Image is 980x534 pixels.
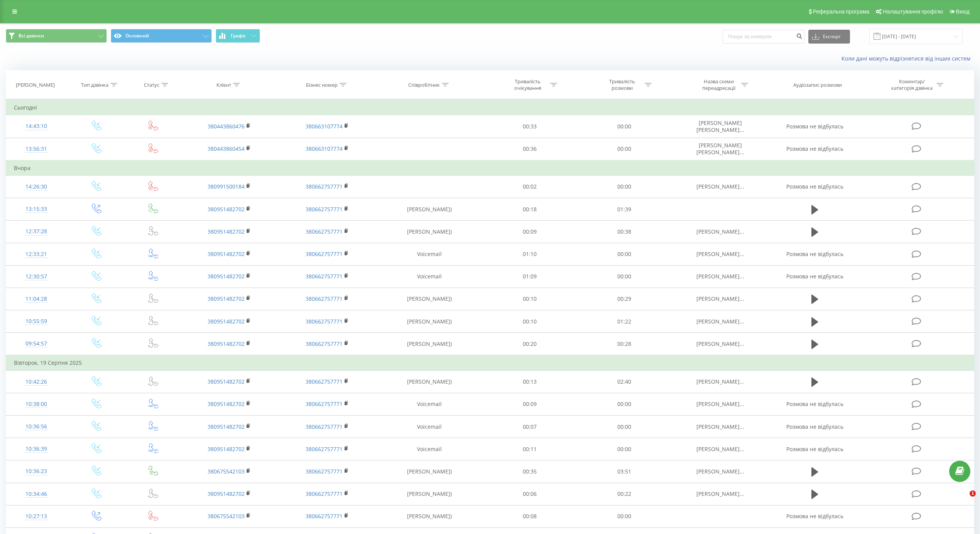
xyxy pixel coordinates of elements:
button: Основний [111,29,212,43]
span: Розмова не відбулась [786,183,843,190]
a: 380675542103 [208,468,245,475]
span: [PERSON_NAME]... [696,378,744,385]
div: Назва схеми переадресації [698,78,739,91]
div: 12:37:28 [14,224,59,239]
a: 380951482702 [208,228,245,235]
td: 00:00 [577,243,671,265]
td: 00:11 [482,438,577,460]
td: 00:20 [482,333,577,355]
td: 01:39 [577,198,671,221]
div: 10:55:59 [14,314,59,329]
div: 11:04:28 [14,291,59,307]
div: 14:26:30 [14,179,59,194]
td: 00:18 [482,198,577,221]
a: 380443860454 [208,145,245,152]
a: 380662757771 [306,512,343,520]
span: [PERSON_NAME] [PERSON_NAME]... [696,119,744,133]
div: Тип дзвінка [81,82,108,88]
td: Сьогодні [6,100,974,115]
span: Графік [231,33,246,39]
td: 00:00 [577,115,671,138]
div: 10:36:39 [14,441,59,457]
td: 00:00 [577,175,671,198]
span: [PERSON_NAME]... [696,490,744,497]
a: 380662757771 [306,378,343,385]
a: 380662757771 [306,340,343,347]
a: 380662757771 [306,250,343,258]
div: 10:36:23 [14,464,59,479]
td: 00:09 [482,221,577,243]
span: Розмова не відбулась [786,123,843,130]
td: 00:07 [482,416,577,438]
td: 03:51 [577,460,671,483]
div: Коментар/категорія дзвінка [889,78,934,91]
td: 00:13 [482,371,577,393]
a: 380951482702 [208,250,245,258]
span: [PERSON_NAME]... [696,295,744,302]
td: Voicemail [377,243,482,265]
span: [PERSON_NAME]... [696,228,744,235]
a: 380663107774 [306,145,343,152]
td: 00:33 [482,115,577,138]
div: 10:36:56 [14,419,59,434]
a: 380951482702 [208,273,245,280]
td: 01:09 [482,265,577,288]
button: Всі дзвінки [6,29,107,43]
td: 00:00 [577,393,671,415]
td: 00:06 [482,483,577,505]
a: 380662757771 [306,183,343,190]
a: 380662757771 [306,423,343,430]
a: 380991500184 [208,183,245,190]
div: Статус [144,82,159,88]
span: Розмова не відбулась [786,400,843,408]
div: 10:27:13 [14,509,59,524]
td: [PERSON_NAME]) [377,483,482,505]
td: [PERSON_NAME]) [377,310,482,333]
span: [PERSON_NAME]... [696,423,744,430]
span: Розмова не відбулась [786,512,843,520]
td: 00:28 [577,333,671,355]
div: 12:30:57 [14,269,59,284]
div: 13:15:33 [14,202,59,217]
td: 00:22 [577,483,671,505]
a: 380662757771 [306,400,343,408]
a: 380951482702 [208,340,245,347]
td: 02:40 [577,371,671,393]
span: Вихід [956,8,970,15]
span: Розмова не відбулась [786,273,843,280]
a: Коли дані можуть відрізнятися вiд інших систем [841,55,974,62]
span: [PERSON_NAME]... [696,250,744,258]
td: 00:36 [482,138,577,160]
iframe: Intercom live chat [954,490,972,509]
span: [PERSON_NAME]... [696,340,744,347]
td: 00:38 [577,221,671,243]
span: [PERSON_NAME]... [696,183,744,190]
a: 380663107774 [306,123,343,130]
td: 00:00 [577,265,671,288]
td: [PERSON_NAME]) [377,505,482,527]
a: 380951482702 [208,206,245,213]
div: 14:43:10 [14,119,59,134]
a: 380951482702 [208,318,245,325]
button: Графік [216,29,260,43]
td: 00:10 [482,310,577,333]
a: 380662757771 [306,295,343,302]
div: Співробітник [408,82,440,88]
td: Вівторок, 19 Серпня 2025 [6,355,974,371]
a: 380662757771 [306,228,343,235]
div: 09:54:57 [14,336,59,351]
td: Voicemail [377,438,482,460]
a: 380662757771 [306,206,343,213]
div: 10:42:26 [14,374,59,389]
td: Вчора [6,160,974,176]
div: 13:56:31 [14,142,59,157]
span: Всі дзвінки [19,33,44,39]
td: 00:02 [482,175,577,198]
span: [PERSON_NAME] [PERSON_NAME]... [696,142,744,156]
span: [PERSON_NAME]... [696,273,744,280]
td: [PERSON_NAME]) [377,288,482,310]
a: 380951482702 [208,400,245,408]
td: Voicemail [377,393,482,415]
button: Експорт [808,30,850,44]
a: 380951482702 [208,490,245,497]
